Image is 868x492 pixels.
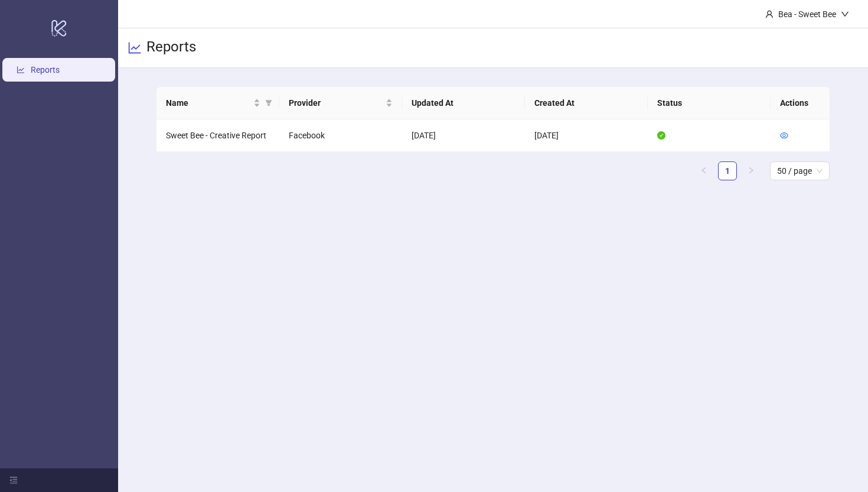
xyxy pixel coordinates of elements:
[748,167,755,174] span: right
[694,161,713,180] button: left
[780,131,788,140] a: eye
[742,161,761,180] li: Next Page
[774,8,841,21] div: Bea - Sweet Bee
[289,96,383,109] span: Provider
[402,87,525,119] th: Updated At
[279,87,402,119] th: Provider
[718,161,737,180] li: 1
[279,119,402,152] td: Facebook
[166,96,251,109] span: Name
[777,162,823,180] span: 50 / page
[31,65,60,75] a: Reports
[700,167,707,174] span: left
[770,161,830,180] div: Page Size
[156,119,279,152] td: Sweet Bee - Creative Report
[265,99,272,106] span: filter
[657,131,665,140] span: check-circle
[765,10,774,18] span: user
[263,94,275,112] span: filter
[128,41,142,55] span: line-chart
[694,161,713,180] li: Previous Page
[402,119,525,152] td: [DATE]
[525,119,648,152] td: [DATE]
[648,87,771,119] th: Status
[742,161,761,180] button: right
[780,131,788,140] span: eye
[841,10,849,18] span: down
[156,87,279,119] th: Name
[525,87,648,119] th: Created At
[9,476,18,484] span: menu-fold
[719,162,736,180] a: 1
[146,38,196,58] h3: Reports
[771,87,830,119] th: Actions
